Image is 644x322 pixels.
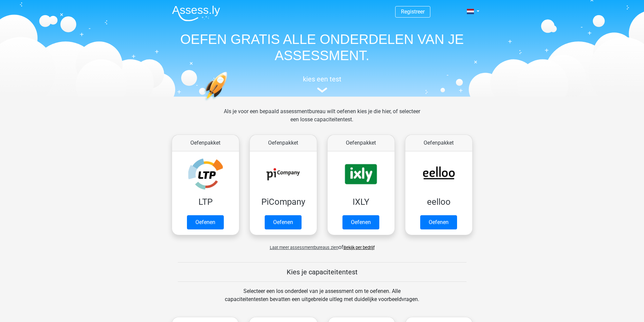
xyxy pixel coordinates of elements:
[167,75,478,83] h5: kies een test
[178,268,467,276] h5: Kies je capaciteitentest
[270,245,338,250] span: Laat meer assessmentbureaus zien
[420,215,457,229] a: Oefenen
[265,215,302,229] a: Oefenen
[172,5,220,21] img: Assessly
[204,72,254,133] img: oefenen
[167,75,478,93] a: kies een test
[218,107,426,132] div: Als je voor een bepaald assessmentbureau wilt oefenen kies je die hier, of selecteer een losse ca...
[167,238,478,251] div: of
[317,88,327,93] img: assessment
[401,8,425,15] a: Registreer
[342,215,379,229] a: Oefenen
[187,215,224,229] a: Oefenen
[218,287,426,312] div: Selecteer een los onderdeel van je assessment om te oefenen. Alle capaciteitentesten bevatten een...
[167,31,478,64] h1: OEFEN GRATIS ALLE ONDERDELEN VAN JE ASSESSMENT.
[343,245,375,250] a: Bekijk per bedrijf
